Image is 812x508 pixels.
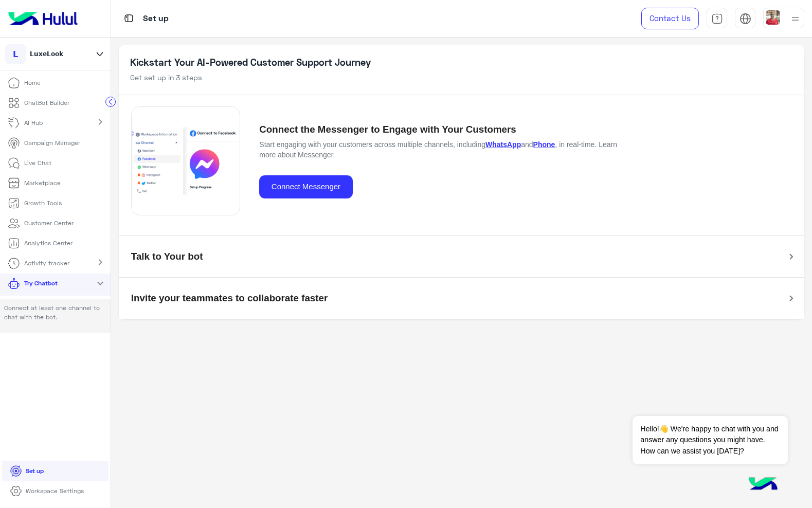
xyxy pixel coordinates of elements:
[130,73,202,82] span: Get set up in 3 steps
[24,259,69,268] p: Activity tracker
[131,251,203,263] h5: Talk to Your bot
[24,198,62,208] p: Growth Tools
[26,466,44,476] p: Set up
[259,139,629,160] p: Start engaging with your customers across multiple channels, including and , in real-time. Learn ...
[94,277,106,289] mat-icon: expand_more
[24,279,58,288] p: Try Chatbot
[789,12,802,25] img: profile
[130,57,792,68] h5: Kickstart Your AI-Powered Customer Support Journey
[24,158,51,168] p: Live Chat
[24,138,80,148] p: Campaign Manager
[707,8,727,29] a: tab
[131,293,328,304] h5: Invite your teammates to collaborate faster
[259,124,629,136] h5: Connect the Messenger to Engage with Your Customers
[30,49,63,59] span: 𝗟𝘂𝘅𝗲𝗟𝗼𝗼𝗸
[94,116,106,128] mat-icon: chevron_right
[5,44,26,64] div: 𝗟
[2,461,52,481] a: Set up
[24,178,61,188] p: Marketplace
[633,416,787,464] span: Hello!👋 We're happy to chat with you and answer any questions you might have. How can we assist y...
[24,219,74,228] p: Customer Center
[485,140,521,149] a: WhatsApp
[766,10,780,25] img: userImage
[24,239,73,248] p: Analytics Center
[122,12,135,25] img: tab
[26,486,84,496] p: Workspace Settings
[745,467,781,503] img: hulul-logo.png
[94,256,106,268] mat-icon: chevron_right
[259,175,352,198] button: Connect Messenger
[143,12,169,26] p: Set up
[4,8,82,29] img: Logo
[2,481,92,501] a: Workspace Settings
[24,118,43,128] p: AI Hub
[119,278,804,319] mat-expansion-panel-header: Invite your teammates to collaborate faster
[24,78,41,87] p: Home
[739,13,751,25] img: tab
[24,98,69,107] p: ChatBot Builder
[119,236,804,277] mat-expansion-panel-header: Talk to Your bot
[533,140,555,149] a: Phone
[641,8,699,29] a: Contact Us
[131,106,240,215] img: Accordion Section Image
[711,13,723,25] img: tab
